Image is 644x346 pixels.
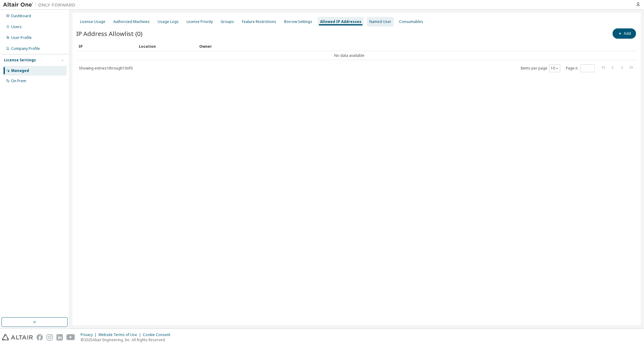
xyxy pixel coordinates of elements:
img: youtube.svg [66,334,75,341]
div: User Profile [11,35,32,40]
div: Website Terms of Use [98,332,143,337]
p: © 2025 Altair Engineering, Inc. All Rights Reserved. [81,337,174,342]
span: Showing entries 1 through 10 of 0 [79,66,133,71]
div: License Settings [4,58,36,63]
div: Consumables [399,19,423,24]
img: linkedin.svg [56,334,63,341]
div: Managed [11,68,29,73]
div: Named User [369,19,391,24]
img: Altair One [3,2,78,8]
div: Company Profile [11,46,40,51]
div: License Priority [187,19,213,24]
span: Page n. [566,64,595,72]
img: facebook.svg [37,334,43,341]
td: No data available [76,51,623,60]
div: License Usage [80,19,105,24]
div: Owner [199,41,620,51]
div: Cookie Consent [143,332,174,337]
div: Privacy [81,332,98,337]
span: Items per page [521,64,560,72]
div: Authorized Machines [113,19,150,24]
div: Feature Restrictions [242,19,276,24]
button: Add [613,28,636,39]
div: Allowed IP Addresses [320,19,361,24]
span: IP Address Allowlist (0) [76,29,143,38]
div: Usage Logs [158,19,179,24]
div: Dashboard [11,14,31,18]
div: Groups [221,19,234,24]
img: instagram.svg [46,334,53,341]
button: 10 [551,66,559,71]
img: altair_logo.svg [2,334,33,341]
div: Borrow Settings [284,19,312,24]
div: Location [139,41,194,51]
div: IP [78,41,134,51]
div: Users [11,24,22,29]
div: On Prem [11,79,26,83]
